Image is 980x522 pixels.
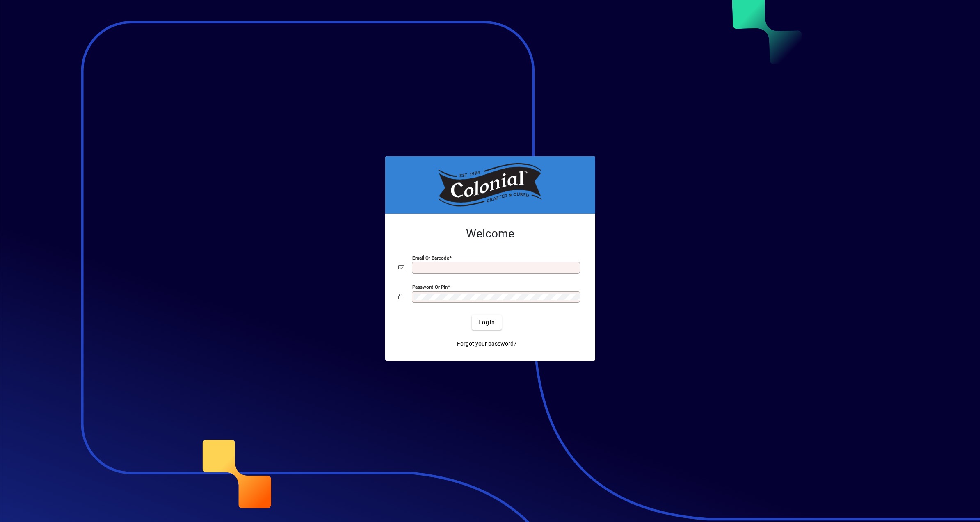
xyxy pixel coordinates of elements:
span: Forgot your password? [457,340,516,348]
button: Login [472,315,502,330]
mat-label: Email or Barcode [412,255,449,261]
a: Forgot your password? [454,336,520,351]
h2: Welcome [398,227,582,241]
span: Login [478,318,495,327]
mat-label: Password or Pin [412,284,448,290]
